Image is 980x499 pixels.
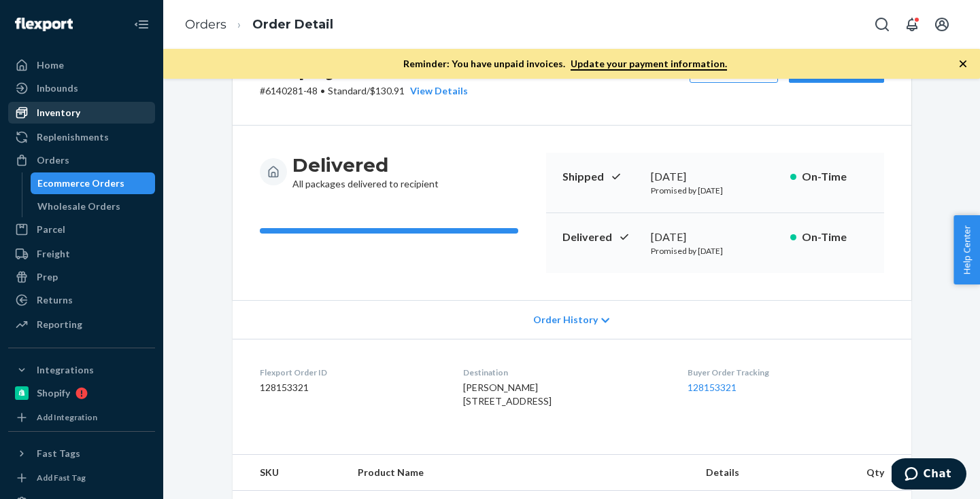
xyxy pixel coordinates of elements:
[37,81,78,95] div: Inbounds
[320,85,325,96] span: •
[31,172,156,194] a: Ecommerce Orders
[8,102,155,124] a: Inventory
[651,169,779,185] div: [DATE]
[128,11,155,38] button: Close Navigation
[928,11,956,38] button: Open account menu
[37,386,70,400] div: Shopify
[15,18,73,31] img: Flexport logo
[292,153,439,177] h3: Delivered
[8,266,155,288] a: Prep
[571,58,727,71] a: Update your payment information.
[37,223,65,236] div: Parcel
[8,219,155,240] a: Parcel
[37,130,109,144] div: Replenishments
[252,17,333,32] a: Order Detail
[37,58,64,72] div: Home
[8,126,155,148] a: Replenishments
[651,185,779,196] p: Promised by [DATE]
[463,367,666,378] dt: Destination
[802,229,868,245] p: On-Time
[292,153,439,191] div: All packages delivered to recipient
[37,363,94,377] div: Integrations
[8,382,155,404] a: Shopify
[37,411,97,423] div: Add Integration
[8,359,155,381] button: Integrations
[8,77,155,99] a: Inbounds
[37,106,80,119] div: Inventory
[802,169,868,185] p: On-Time
[868,11,896,38] button: Open Search Box
[695,455,845,491] th: Details
[233,455,348,491] th: SKU
[8,443,155,464] button: Fast Tags
[37,447,80,460] div: Fast Tags
[562,229,640,245] p: Delivered
[463,382,552,407] span: [PERSON_NAME] [STREET_ADDRESS]
[688,382,737,393] a: 128153321
[8,314,155,335] a: Reporting
[37,177,124,190] div: Ecommerce Orders
[844,455,911,491] th: Qty
[37,247,70,261] div: Freight
[37,270,58,284] div: Prep
[8,470,155,486] a: Add Fast Tag
[8,289,155,311] a: Returns
[260,84,468,98] p: # 6140281-48 / $130.91
[8,149,155,171] a: Orders
[562,169,640,185] p: Shipped
[8,409,155,426] a: Add Integration
[185,17,226,32] a: Orders
[37,200,120,213] div: Wholesale Orders
[260,381,441,394] dd: 128153321
[651,245,779,257] p: Promised by [DATE]
[8,243,155,265] a: Freight
[174,5,344,45] ol: breadcrumbs
[37,318,82,331] div: Reporting
[405,84,468,98] button: View Details
[403,57,727,71] p: Reminder: You have unpaid invoices.
[37,472,86,483] div: Add Fast Tag
[37,293,73,307] div: Returns
[651,229,779,245] div: [DATE]
[892,458,966,492] iframe: Opens a widget where you can chat to one of our agents
[898,11,926,38] button: Open notifications
[953,215,980,284] button: Help Center
[260,367,441,378] dt: Flexport Order ID
[8,54,155,76] a: Home
[328,85,367,96] span: Standard
[688,367,883,378] dt: Buyer Order Tracking
[37,153,69,167] div: Orders
[347,455,694,491] th: Product Name
[31,196,156,217] a: Wholesale Orders
[533,313,598,327] span: Order History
